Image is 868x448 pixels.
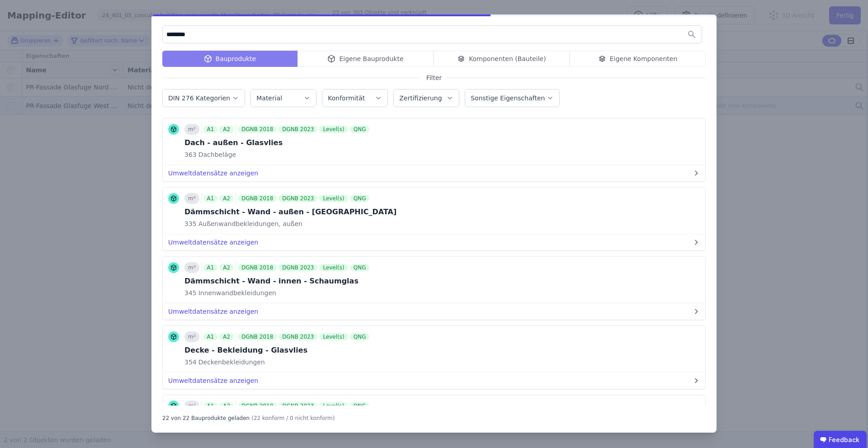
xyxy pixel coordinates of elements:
[184,207,396,217] div: Dämmschicht - Wand - außen - [GEOGRAPHIC_DATA]
[251,90,316,107] button: Material
[184,401,199,411] div: m²
[319,264,348,271] div: Level(s)
[465,90,559,107] button: Sonstige Eigenschaften
[238,402,277,410] div: DGNB 2018
[278,333,317,340] div: DGNB 2023
[219,402,234,410] div: A2
[219,333,234,340] div: A2
[184,331,199,342] div: m²
[184,150,197,159] span: 363
[197,288,276,297] span: Innenwandbekleidungen
[322,90,387,107] button: Konformität
[319,195,348,202] div: Level(s)
[203,195,218,202] div: A1
[278,264,317,271] div: DGNB 2023
[168,94,232,102] label: DIN 276 Kategorien
[184,276,371,287] div: Dämmschicht - Wand - innen - Schaumglas
[399,94,443,102] label: Zertifizierung
[184,262,199,273] div: m³
[350,333,370,340] div: QNG
[184,124,199,135] div: m²
[394,90,459,107] button: Zertifizierung
[238,195,277,202] div: DGNB 2018
[197,219,302,228] span: Außenwandbekleidungen, außen
[238,126,277,133] div: DGNB 2018
[162,411,250,422] div: 22 von 22 Bauprodukte geladen
[350,264,370,271] div: QNG
[328,94,367,102] label: Konformität
[319,333,348,340] div: Level(s)
[350,126,370,133] div: QNG
[219,264,234,271] div: A2
[203,402,218,410] div: A1
[163,165,705,181] button: Umweltdatensätze anzeigen
[163,303,705,320] button: Umweltdatensätze anzeigen
[219,126,234,133] div: A2
[238,333,277,340] div: DGNB 2018
[421,73,448,82] span: Filter
[350,195,370,202] div: QNG
[163,90,245,107] button: DIN 276 Kategorien
[203,264,218,271] div: A1
[203,126,218,133] div: A1
[184,288,197,297] span: 345
[319,126,348,133] div: Level(s)
[471,94,547,102] label: Sonstige Eigenschaften
[197,150,236,159] span: Dachbeläge
[350,402,370,410] div: QNG
[197,358,265,367] span: Deckenbekleidungen
[251,411,335,422] div: (22 konform / 0 nicht konform)
[219,195,234,202] div: A2
[184,137,371,148] div: Dach - außen - Glasvlies
[184,219,197,228] span: 335
[184,345,371,356] div: Decke - Bekleidung - Glasvlies
[203,333,218,340] div: A1
[163,234,705,250] button: Umweltdatensätze anzeigen
[278,126,317,133] div: DGNB 2023
[278,402,317,410] div: DGNB 2023
[256,94,284,102] label: Material
[184,358,197,367] span: 354
[319,402,348,410] div: Level(s)
[238,264,277,271] div: DGNB 2018
[163,373,705,389] button: Umweltdatensätze anzeigen
[278,195,317,202] div: DGNB 2023
[184,193,199,204] div: m³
